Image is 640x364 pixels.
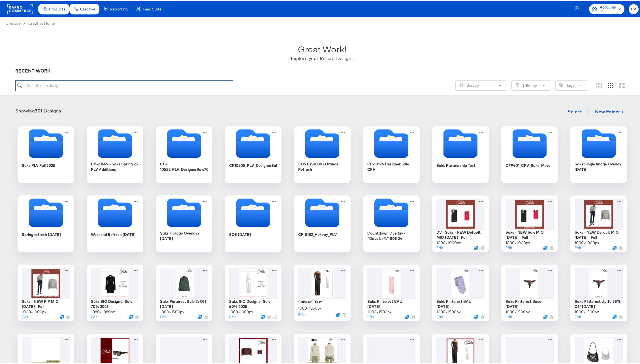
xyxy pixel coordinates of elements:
div: Saks SIO Designer Sale 60% 20251080×1080pxEditDuplicate [225,263,281,320]
div: 1000 × 1500 px [160,308,184,314]
svg: Folder [294,197,351,226]
div: Saks - NEW PIP MIO [DATE] - Fall [22,298,70,308]
div: Saks Pinterest BAU [DATE] [436,298,485,308]
div: Saks PLV Fall 2025 [18,125,74,182]
button: Edit [575,313,581,319]
div: Explore your Recent Designs [291,54,354,61]
div: 1000 × 1500 px [367,308,392,314]
span: Select [568,107,582,114]
div: Saks Pinterest Sale % Off [DATE]1000×1500pxEditDuplicate [156,263,212,320]
span: Accounts [600,3,616,9]
span: HBC [600,8,616,12]
div: DV - Saks - NEW Default MIO [DATE] - Fall1000×1000pxEditDuplicate [432,194,489,251]
div: 1000 × 1000 px [436,239,461,244]
svg: Duplicate [543,245,547,249]
div: Saks 4:5 Test [298,298,322,304]
svg: Folder [225,197,281,226]
div: Saks - NEW Default MIO [DATE] - Fall [575,229,623,239]
div: Countdown Overlay - "Days Left" S05 24 [367,229,415,240]
button: Edit [367,313,374,319]
input: Search for a design [15,79,233,90]
div: Countdown Overlay - "Days Left" S05 24 [363,194,420,251]
button: Edit [298,311,305,316]
svg: Folder [294,128,351,157]
svg: Duplicate [405,314,409,318]
span: / [21,20,28,24]
div: Saks PLV Fall 2025 [22,162,55,167]
div: Saks SIO Designer Sale 70% 2025 [91,298,139,308]
div: CP10305_PLV_DesignerSale60 [225,125,281,182]
div: Saks Partnership Test [432,125,489,182]
span: Products [49,6,65,10]
div: Saks Pinterest Base [DATE] [505,298,554,308]
svg: Duplicate [613,314,616,318]
svg: Folder [156,197,212,226]
div: Saks Partnership Test [436,162,475,167]
svg: Small grid [596,82,602,87]
svg: Folder [363,197,420,226]
button: Edit [575,244,581,250]
svg: Duplicate [474,314,478,318]
button: Edit [229,313,236,319]
div: CP-8182_Holiday_PLV [298,231,337,236]
svg: Folder [432,128,489,157]
button: Duplicate [474,245,478,249]
svg: Tag [559,82,563,86]
button: Edit [505,244,512,250]
svg: Folder [87,128,143,157]
div: Saks Holiday Overlays [DATE] [160,229,208,240]
div: Saks Pinterest Base [DATE]1000×1500pxEditDuplicate [501,263,558,320]
a: Creative Home [28,20,55,24]
div: Great Work! [298,42,346,54]
button: Select [565,105,584,116]
svg: Duplicate [60,314,64,318]
div: CP9401_CPV_Saks_Meta [505,162,551,167]
svg: Folder [18,128,74,157]
div: CP-10552_PLV_DesignerSale70 [160,160,208,171]
div: Saks SIO Designer Sale 70% 20251080×1080pxEditDuplicate [87,263,143,320]
div: SO5 CP-10302 Orange Refresh [294,125,351,182]
span: Creative [6,20,21,24]
div: CP-10196 Designer Sale CPV [367,160,415,171]
button: Edit [22,313,28,319]
div: CP-8182_Holiday_PLV [294,194,351,251]
svg: Duplicate [543,314,547,318]
div: 1000 × 1500 px [575,308,599,314]
div: Saks Pinterest BAU [DATE]1000×1500pxEditDuplicate [432,263,489,320]
svg: Folder [570,128,627,157]
button: Duplicate [198,314,202,318]
button: Edit [436,244,443,250]
div: Saks - NEW PIP MIO [DATE] - Fall1000×1000pxEditDuplicate [18,263,74,320]
div: Saks Single Image Overlay [DATE] [575,160,623,171]
div: Saks Pinterest Up To 55% Off [DATE] [575,298,623,308]
div: Saks - NEW Sale MIO [DATE] - Fall1000×1000pxEditDuplicate [501,194,558,251]
svg: Filter [515,82,519,86]
div: Weekend Refresh [DATE] [87,194,143,251]
button: New Folder + [590,106,629,116]
div: Saks 4:5 Test1080×1350pxEditDuplicate [294,263,351,320]
div: Saks Pinterest Sale % Off [DATE] [160,298,208,308]
button: Edit [436,313,443,319]
svg: Duplicate [261,314,265,318]
div: Saks Single Image Overlay [DATE] [570,125,627,182]
div: CP9401_CPV_Saks_Meta [501,125,558,182]
button: Duplicate [336,312,340,316]
div: CP-10196 Designer Sale CPV [363,125,420,182]
div: Spring refresh [DATE] [18,194,74,251]
button: Edit [505,313,512,319]
button: Edit [91,313,97,319]
button: SlidersSort by [455,79,507,90]
svg: Folder [225,128,281,157]
div: Saks Holiday Overlays [DATE] [156,194,212,251]
span: Reporting [110,6,128,10]
span: DV [631,5,636,11]
div: 1000 × 1000 px [575,239,599,244]
div: Showing Designs [15,107,61,113]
